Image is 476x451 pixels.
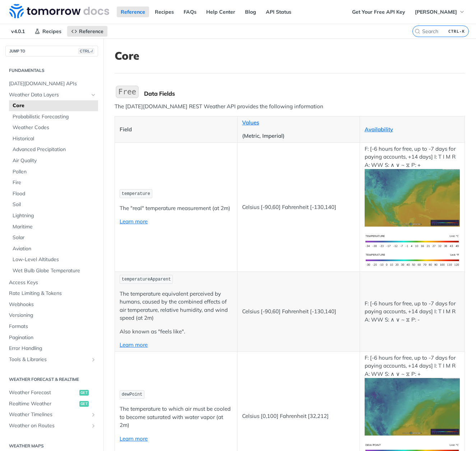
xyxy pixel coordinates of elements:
[9,312,96,319] span: Versioning
[415,9,457,15] span: [PERSON_NAME]
[120,218,148,225] a: Learn more
[180,6,200,17] a: FAQs
[13,190,96,197] span: Flood
[242,412,355,420] p: Celsius [0,100] Fahrenheit [32,212]
[9,188,98,199] a: Flood
[348,6,409,17] a: Get Your Free API Key
[120,405,232,429] p: The temperature to which air must be cooled to become saturated with water vapor (at 2m)
[9,91,89,99] span: Weather Data Layers
[5,409,98,420] a: Weather TimelinesShow subpages for Weather Timelines
[13,234,96,241] span: Solar
[5,420,98,431] a: Weather on RoutesShow subpages for Weather on Routes
[9,254,98,265] a: Low-Level Altitudes
[5,78,98,89] a: [DATE][DOMAIN_NAME] APIs
[144,90,465,97] div: Data Fields
[7,26,29,37] span: v4.0.1
[13,212,96,219] span: Lightning
[9,400,78,407] span: Realtime Weather
[79,390,89,396] span: get
[9,144,98,155] a: Advanced Precipitation
[13,245,96,252] span: Aviation
[242,132,355,140] p: (Metric, Imperial)
[79,28,103,35] span: Reference
[122,191,150,196] span: temperature
[9,133,98,144] a: Historical
[31,26,65,37] a: Recipes
[9,265,98,276] a: Wet Bulb Globe Temperature
[9,199,98,210] a: Soil
[9,122,98,133] a: Weather Codes
[13,113,96,120] span: Probabilistic Forecasting
[242,203,355,211] p: Celsius [-90,60] Fahrenheit [-130,140]
[5,46,98,56] button: JUMP TOCTRL-/
[262,6,295,17] a: API Status
[9,210,98,221] a: Lightning
[242,307,355,316] p: Celsius [-90,60] Fahrenheit [-130,140]
[13,256,96,263] span: Low-Level Altitudes
[9,111,98,122] a: Probabilistic Forecasting
[365,145,460,227] p: F: [-6 hours for free, up to -7 days for paying accounts, +14 days] I: T I M R A: WW S: ∧ ∨ ~ ⧖ P: +
[13,146,96,153] span: Advanced Precipitation
[13,135,96,142] span: Historical
[5,299,98,310] a: Webhooks
[120,126,232,134] p: Field
[5,277,98,288] a: Access Keys
[365,194,460,201] span: Expand image
[9,345,96,352] span: Error Handling
[242,119,259,126] a: Values
[9,411,89,418] span: Weather Timelines
[9,155,98,166] a: Air Quality
[9,167,98,177] a: Pollen
[13,223,96,231] span: Maritime
[91,423,96,429] button: Show subpages for Weather on Routes
[5,354,98,365] a: Tools & LibrariesShow subpages for Tools & Libraries
[120,435,148,442] a: Learn more
[9,232,98,243] a: Solar
[365,256,460,263] span: Expand image
[5,343,98,354] a: Error Handling
[411,6,469,17] button: [PERSON_NAME]
[365,126,393,133] a: Availability
[122,277,171,282] span: temperatureApparent
[120,328,232,336] p: Also known as "feels like".
[91,412,96,418] button: Show subpages for Weather Timelines
[5,288,98,299] a: Rate Limiting & Tokens
[115,102,465,111] p: The [DATE][DOMAIN_NAME] REST Weather API provides the following information
[202,6,239,17] a: Help Center
[365,403,460,410] span: Expand image
[78,48,94,54] span: CTRL-/
[13,124,96,131] span: Weather Codes
[9,243,98,254] a: Aviation
[9,4,109,18] img: Tomorrow.io Weather API Docs
[5,398,98,409] a: Realtime Weatherget
[115,49,465,62] h1: Core
[5,310,98,321] a: Versioning
[5,67,98,74] h2: Fundamentals
[42,28,61,35] span: Recipes
[9,389,78,396] span: Weather Forecast
[9,301,96,308] span: Webhooks
[9,356,89,363] span: Tools & Libraries
[9,80,96,87] span: [DATE][DOMAIN_NAME] APIs
[120,204,232,213] p: The "real" temperature measurement (at 2m)
[13,102,96,109] span: Core
[13,168,96,176] span: Pollen
[447,28,467,35] kbd: CTRL-K
[9,290,96,297] span: Rate Limiting & Tokens
[13,157,96,164] span: Air Quality
[9,222,98,232] a: Maritime
[151,6,178,17] a: Recipes
[5,332,98,343] a: Pagination
[5,90,98,100] a: Weather Data LayersHide subpages for Weather Data Layers
[365,354,460,436] p: F: [-6 hours for free, up to -7 days for paying accounts, +14 days] I: T I M R A: WW S: ∧ ∨ ~ ⧖ P: +
[9,177,98,188] a: Fire
[365,237,460,244] span: Expand image
[5,387,98,398] a: Weather Forecastget
[9,100,98,111] a: Core
[67,26,107,37] a: Reference
[120,341,148,348] a: Learn more
[9,334,96,341] span: Pagination
[5,443,98,449] h2: Weather Maps
[91,92,96,98] button: Hide subpages for Weather Data Layers
[365,300,460,324] p: F: [-6 hours for free, up to -7 days for paying accounts, +14 days] I: T I M R A: WW S: ∧ ∨ ~ ⧖ P: -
